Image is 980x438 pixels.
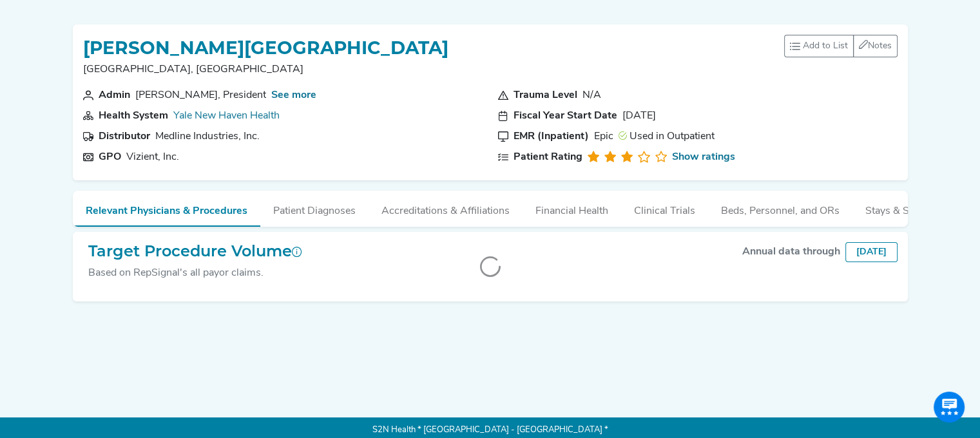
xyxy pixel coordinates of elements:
div: Epic [594,129,613,144]
button: Clinical Trials [621,191,708,225]
div: Fiscal Year Start Date [514,108,617,124]
a: See more [271,90,316,100]
div: EMR (Inpatient) [514,129,589,144]
button: Relevant Physicians & Procedures [73,191,260,227]
div: Richard Lisitano, President [135,88,266,103]
div: Health System [99,108,168,124]
div: Used in Outpatient [619,129,715,144]
a: Yale New Haven Health [173,111,280,121]
div: Yale New Haven Health [173,108,280,124]
div: GPO [99,149,121,165]
div: Medline Industries, Inc. [155,129,260,144]
button: Financial Health [523,191,621,225]
div: Patient Rating [514,149,582,165]
h1: [PERSON_NAME][GEOGRAPHIC_DATA] [83,37,448,59]
a: Show ratings [672,149,735,165]
span: Add to List [803,39,848,53]
button: Notes [853,35,898,57]
button: Accreditations & Affiliations [369,191,523,225]
div: [PERSON_NAME], President [135,88,266,103]
button: Beds, Personnel, and ORs [708,191,852,225]
div: Trauma Level [514,88,577,103]
div: N/A [582,88,601,103]
button: Add to List [784,35,854,57]
p: [GEOGRAPHIC_DATA], [GEOGRAPHIC_DATA] [83,62,448,77]
div: Vizient, Inc. [126,149,179,165]
button: Patient Diagnoses [260,191,369,225]
div: toolbar [784,35,898,57]
button: Stays & Services [852,191,954,225]
div: Admin [99,88,130,103]
div: [DATE] [622,108,656,124]
div: Distributor [99,129,150,144]
span: Notes [868,41,892,51]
